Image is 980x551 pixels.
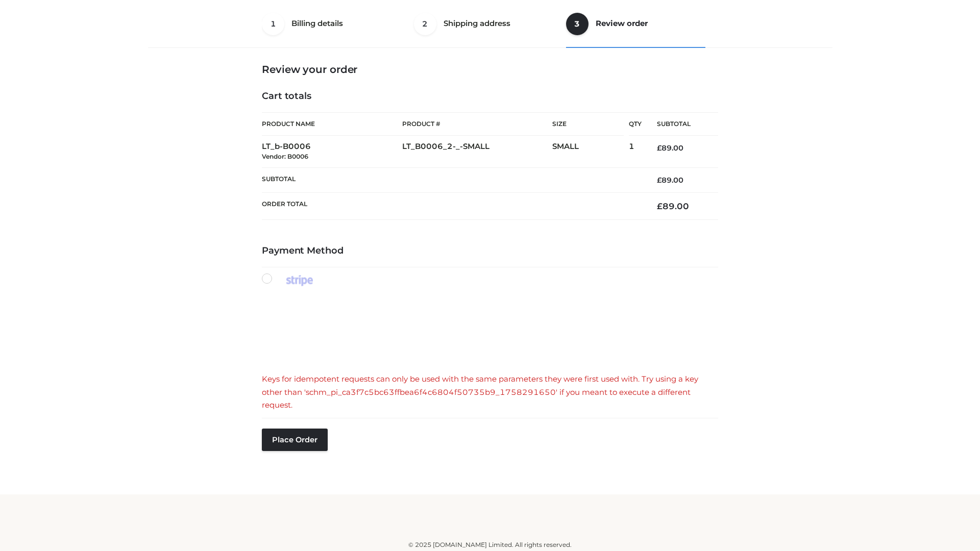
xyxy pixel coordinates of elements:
[262,193,642,220] th: Order Total
[262,91,718,102] h4: Cart totals
[262,153,308,160] small: Vendor: B0006
[262,245,718,257] h4: Payment Method
[262,429,328,451] button: Place order
[657,143,683,153] bdi: 89.00
[657,201,689,211] bdi: 89.00
[262,63,718,76] h3: Review your order
[657,201,663,211] span: £
[260,297,716,362] iframe: Secure payment input frame
[629,112,642,136] th: Qty
[262,167,642,192] th: Subtotal
[642,113,718,136] th: Subtotal
[657,176,683,185] bdi: 89.00
[152,540,828,550] div: © 2025 [DOMAIN_NAME] Limited. All rights reserved.
[262,372,718,412] div: Keys for idempotent requests can only be used with the same parameters they were first used with....
[262,112,402,136] th: Product Name
[657,143,661,153] span: £
[552,136,629,168] td: SMALL
[629,136,642,168] td: 1
[402,136,552,168] td: LT_B0006_2-_-SMALL
[552,113,624,136] th: Size
[402,112,552,136] th: Product #
[262,136,402,168] td: LT_b-B0006
[657,176,661,185] span: £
